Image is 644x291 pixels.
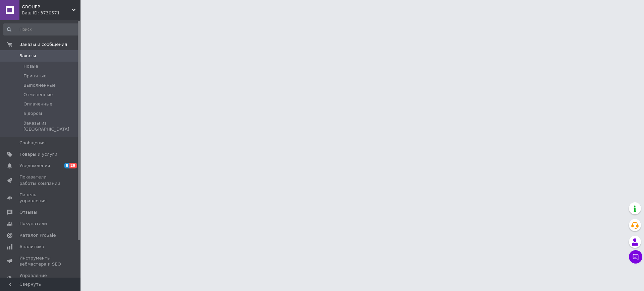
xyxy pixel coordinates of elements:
span: Каталог ProSale [19,232,56,238]
span: Сообщения [19,140,46,146]
span: 8 [64,163,69,168]
span: Панель управления [19,192,62,204]
span: Уведомления [19,163,50,169]
span: Отзывы [19,209,37,215]
span: Заказы из [GEOGRAPHIC_DATA] [23,120,78,132]
span: в дорозі [23,111,42,117]
span: Аналитика [19,244,44,250]
input: Поиск [3,23,79,35]
span: GROUPP [22,4,72,10]
span: Заказы и сообщения [19,42,67,48]
span: Товары и услуги [19,151,57,157]
span: Отмененные [23,92,53,98]
div: Ваш ID: 3730571 [22,10,80,16]
span: Выполненные [23,82,56,88]
span: Новые [23,63,38,69]
span: Инструменты вебмастера и SEO [19,255,62,267]
span: Заказы [19,53,36,59]
button: Чат с покупателем [629,250,642,264]
span: Принятые [23,73,47,79]
span: 29 [69,163,77,168]
span: Оплаченные [23,101,52,107]
span: Управление сайтом [19,273,62,285]
span: Покупатели [19,221,47,227]
span: Показатели работы компании [19,174,62,186]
